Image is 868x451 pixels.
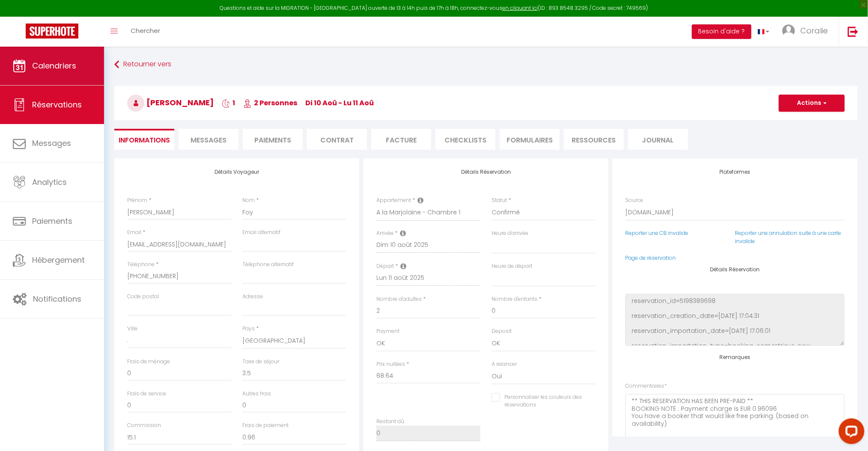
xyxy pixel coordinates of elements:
[127,97,214,108] span: [PERSON_NAME]
[191,135,227,145] span: Messages
[502,4,538,12] a: en cliquant ici
[243,98,297,108] span: 2 Personnes
[127,325,137,333] label: Ville
[242,228,280,237] label: Email alternatif
[127,358,170,366] label: Frais de ménage
[127,196,147,205] label: Prénom
[626,229,689,237] a: Reporter une CB invalide
[435,129,495,150] li: CHECKLISTS
[492,262,532,270] label: Heure de départ
[32,255,85,265] span: Hébergement
[782,24,795,37] img: ...
[307,129,367,150] li: Contrat
[500,129,560,150] li: FORMULAIRES
[242,261,294,269] label: Téléphone alternatif
[832,415,868,451] iframe: LiveChat chat widget
[114,57,858,72] a: Retourner vers
[492,360,517,368] label: A relancer
[32,216,72,226] span: Paiements
[242,390,271,398] label: Autres frais
[124,17,167,47] a: Chercher
[131,26,160,35] span: Chercher
[626,267,845,273] h4: Détails Réservation
[376,418,404,426] label: Restant dû
[376,295,422,303] label: Nombre d'adultes
[33,294,81,304] span: Notifications
[376,262,394,270] label: Départ
[242,293,263,301] label: Adresse
[626,382,667,390] label: Commentaires
[376,229,394,237] label: Arrivée
[371,129,431,150] li: Facture
[376,360,405,368] label: Prix nuitées
[626,196,644,205] label: Source
[376,169,596,175] h4: Détails Réservation
[243,129,303,150] li: Paiements
[305,98,374,108] span: di 10 Aoû - lu 11 Aoû
[242,325,255,333] label: Pays
[376,327,400,335] label: Payment
[127,293,159,301] label: Code postal
[242,421,289,430] label: Frais de paiement
[776,17,839,47] a: ... Coralie
[492,196,507,205] label: Statut
[242,358,279,366] label: Taxe de séjour
[114,129,174,150] li: Informations
[127,421,161,430] label: Commission
[492,229,528,237] label: Heure d'arrivée
[626,354,845,360] h4: Remarques
[779,95,845,112] button: Actions
[626,254,676,261] a: Page de réservation
[32,60,76,71] span: Calendriers
[26,24,78,39] img: Super Booking
[626,169,845,175] h4: Plateformes
[492,295,537,303] label: Nombre d'enfants
[692,24,752,39] button: Besoin d'aide ?
[801,25,828,36] span: Coralie
[564,129,624,150] li: Ressources
[628,129,688,150] li: Journal
[848,26,859,37] img: logout
[127,261,155,269] label: Téléphone
[32,138,71,148] span: Messages
[127,169,346,175] h4: Détails Voyageur
[376,196,411,205] label: Appartement
[222,98,235,108] span: 1
[127,228,141,237] label: Email
[242,196,255,205] label: Nom
[32,99,82,110] span: Réservations
[32,177,67,187] span: Analytics
[735,229,841,245] a: Reporter une annulation suite à une carte invalide
[127,390,166,398] label: Frais de service
[492,327,512,335] label: Deposit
